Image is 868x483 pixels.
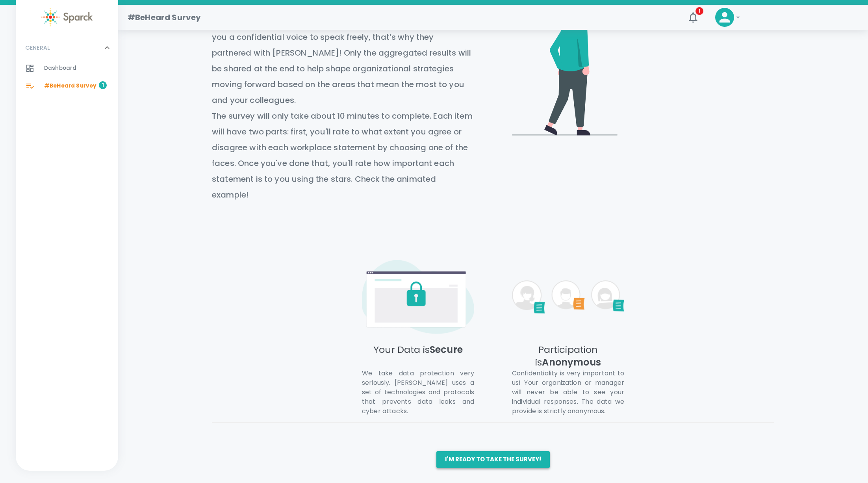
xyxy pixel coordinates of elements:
img: Sparck logo [41,8,93,26]
span: 1 [696,7,703,15]
span: Dashboard [44,64,76,72]
span: Anonymous [542,356,601,369]
button: I'm ready to take the survey! [436,451,550,468]
button: 1 [684,8,703,27]
a: #BeHeard Survey1 [16,77,118,95]
a: Dashboard [16,60,118,77]
p: Confidentiality is very important to us! Your organization or manager will never be able to see y... [512,369,624,416]
div: GENERAL [16,60,118,98]
h5: Your Data is [362,343,474,369]
h5: Participation is [512,343,624,369]
span: #BeHeard Survey [44,82,96,90]
img: [object Object] [512,259,624,334]
a: Sparck logo [16,8,118,26]
p: We take data protection very seriously. [PERSON_NAME] uses a set of technologies and protocols th... [362,369,474,416]
span: Secure [430,343,463,356]
div: GENERAL [16,36,118,60]
p: GENERAL [25,44,50,52]
h1: #BeHeard Survey [128,11,201,24]
img: [object Object] [362,259,474,334]
span: 1 [99,81,107,89]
